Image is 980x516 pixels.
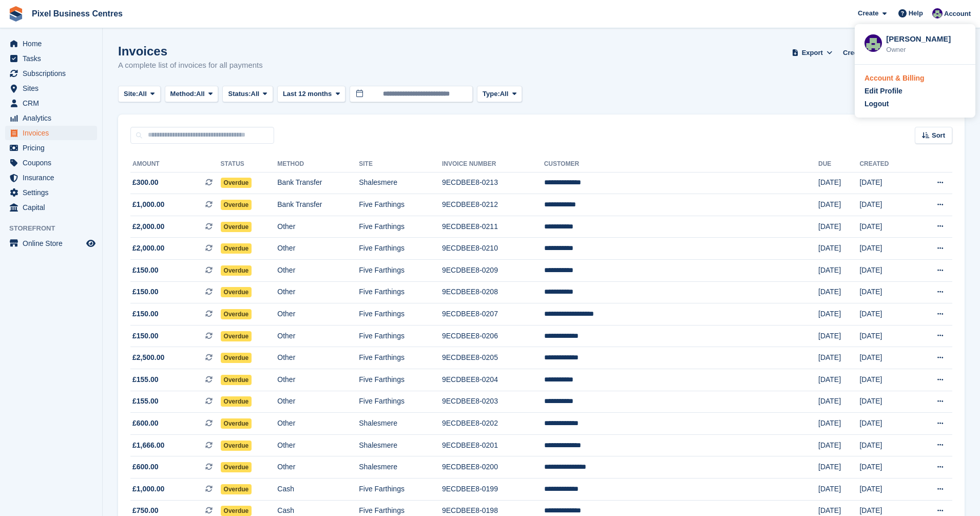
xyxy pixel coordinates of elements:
th: Method [277,156,359,173]
a: menu [5,96,97,110]
td: [DATE] [859,281,913,303]
p: A complete list of invoices for all payments [118,60,263,71]
td: Five Farthings [359,281,442,303]
a: menu [5,81,97,95]
a: menu [5,141,97,155]
td: Shalesmere [359,413,442,435]
span: Capital [23,200,84,215]
span: £1,666.00 [132,440,164,451]
img: stora-icon-8386f47178a22dfd0bd8f6a31ec36ba5ce8667c1dd55bd0f319d3a0aa187defe.svg [8,6,24,22]
td: [DATE] [859,347,913,369]
span: £600.00 [132,418,159,429]
td: [DATE] [818,479,859,501]
span: Overdue [221,287,252,297]
span: £150.00 [132,309,159,319]
span: Subscriptions [23,66,84,81]
div: [PERSON_NAME] [886,33,966,43]
td: [DATE] [859,413,913,435]
td: [DATE] [818,303,859,326]
a: menu [5,66,97,81]
td: [DATE] [859,216,913,238]
td: [DATE] [859,194,913,216]
a: menu [5,126,97,140]
td: Shalesmere [359,172,442,194]
td: [DATE] [818,260,859,282]
span: £155.00 [132,374,159,385]
td: Five Farthings [359,325,442,347]
td: 9ECDBEE8-0205 [442,347,544,369]
span: Overdue [221,178,252,188]
span: Insurance [23,170,84,185]
a: Preview store [85,237,97,250]
td: Shalesmere [359,434,442,456]
a: menu [5,170,97,185]
td: 9ECDBEE8-0210 [442,238,544,260]
span: CRM [23,96,84,110]
td: 9ECDBEE8-0202 [442,413,544,435]
span: All [500,89,509,99]
span: £600.00 [132,462,159,472]
td: 9ECDBEE8-0207 [442,303,544,326]
span: Overdue [221,222,252,232]
span: Export [802,48,823,58]
td: Other [277,456,359,479]
a: menu [5,111,97,125]
a: Account & Billing [864,73,966,84]
td: [DATE] [818,172,859,194]
td: Cash [277,479,359,501]
td: Other [277,347,359,369]
td: [DATE] [818,391,859,413]
a: Credit Notes [839,44,887,61]
td: [DATE] [818,216,859,238]
td: Other [277,260,359,282]
a: Logout [864,99,966,109]
span: £1,000.00 [132,199,164,210]
button: Export [790,44,835,61]
td: 9ECDBEE8-0200 [442,456,544,479]
td: Five Farthings [359,260,442,282]
span: £2,000.00 [132,243,164,254]
td: 9ECDBEE8-0199 [442,479,544,501]
td: 9ECDBEE8-0209 [442,260,544,282]
td: Five Farthings [359,238,442,260]
td: Five Farthings [359,479,442,501]
td: [DATE] [818,413,859,435]
button: Status: All [222,86,273,103]
span: £750.00 [132,505,159,516]
a: menu [5,185,97,200]
div: Edit Profile [864,86,902,97]
th: Amount [130,156,221,173]
td: Five Farthings [359,347,442,369]
td: Other [277,238,359,260]
span: Status: [228,89,251,99]
td: [DATE] [859,238,913,260]
span: Overdue [221,462,252,472]
a: menu [5,200,97,215]
span: All [251,89,260,99]
td: [DATE] [818,238,859,260]
img: Ed Simpson [864,34,882,52]
img: Ed Simpson [932,8,943,18]
button: Type: All [477,86,522,103]
span: Overdue [221,331,252,341]
td: 9ECDBEE8-0203 [442,391,544,413]
span: Overdue [221,353,252,363]
span: All [138,89,147,99]
td: Bank Transfer [277,194,359,216]
span: Analytics [23,111,84,125]
span: £150.00 [132,331,159,341]
td: [DATE] [818,369,859,391]
span: £300.00 [132,177,159,188]
td: Five Farthings [359,216,442,238]
span: Overdue [221,200,252,210]
span: Sites [23,81,84,95]
span: £2,500.00 [132,352,164,363]
td: 9ECDBEE8-0208 [442,281,544,303]
span: All [196,89,205,99]
td: [DATE] [859,303,913,326]
td: Five Farthings [359,391,442,413]
span: Overdue [221,418,252,429]
span: Online Store [23,236,84,251]
span: Overdue [221,265,252,276]
td: Five Farthings [359,369,442,391]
